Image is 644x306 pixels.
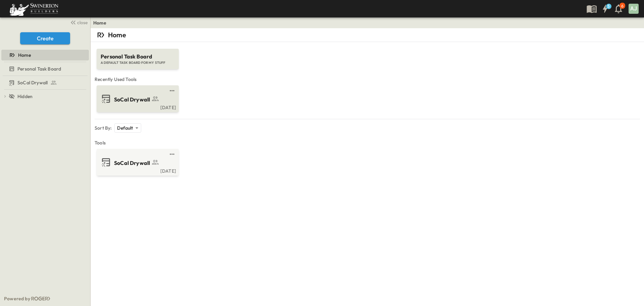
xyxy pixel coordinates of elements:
[629,4,639,14] div: AJ
[621,3,624,9] p: 6
[93,19,106,26] a: Home
[98,157,176,168] a: SoCal Drywall
[1,78,88,87] a: SoCal Drywall
[108,30,126,40] p: Home
[1,63,89,74] div: Personal Task Boardtest
[114,96,150,103] span: SoCal Drywall
[17,79,48,86] span: SoCal Drywall
[95,139,640,146] span: Tools
[607,4,610,9] h6: 5
[67,17,89,27] button: close
[77,19,88,26] span: close
[1,77,89,88] div: SoCal Drywalltest
[168,87,176,95] button: test
[101,53,175,60] span: Personal Task Board
[101,60,175,65] span: A DEFAULT TASK BOARD FOR MY STUFF
[18,52,31,58] span: Home
[98,168,176,173] a: [DATE]
[1,50,88,60] a: Home
[98,104,176,110] a: [DATE]
[628,3,639,14] button: AJ
[96,42,179,69] a: Personal Task BoardA DEFAULT TASK BOARD FOR MY STUFF
[114,159,150,167] span: SoCal Drywall
[598,3,612,15] button: 5
[20,32,70,44] button: Create
[117,125,133,131] p: Default
[17,65,61,72] span: Personal Task Board
[93,19,110,26] nav: breadcrumbs
[17,93,33,100] span: Hidden
[95,76,640,83] span: Recently Used Tools
[8,2,60,16] img: 6c363589ada0b36f064d841b69d3a419a338230e66bb0a533688fa5cc3e9e735.png
[98,93,176,104] a: SoCal Drywall
[1,64,88,74] a: Personal Task Board
[114,123,141,133] div: Default
[168,150,176,158] button: test
[95,125,112,131] p: Sort By:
